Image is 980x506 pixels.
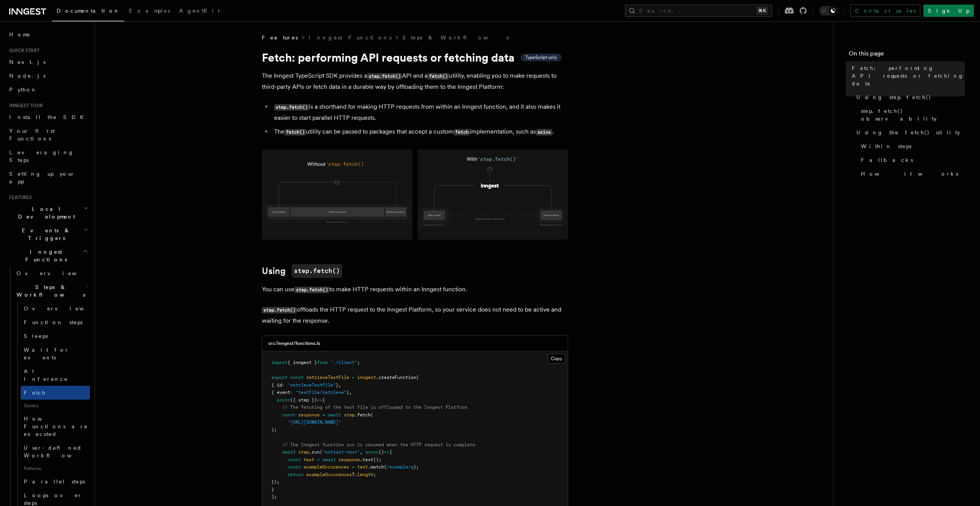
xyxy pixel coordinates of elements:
span: Your first Functions [9,128,55,142]
span: ; [357,360,360,365]
span: Overview [16,270,95,276]
a: Usingstep.fetch() [262,264,342,278]
a: Overview [13,266,90,280]
span: Inngest tour [6,103,43,109]
span: Overview [24,305,103,312]
button: Search...⌘K [625,5,772,17]
a: Contact sales [850,5,920,17]
span: } [336,382,338,388]
span: ); [413,464,419,470]
span: AI Inference [24,368,68,382]
span: Python [9,87,37,93]
span: length [357,472,373,477]
h3: src/inngest/functions.ts [268,340,320,346]
span: .fetch [354,412,371,418]
li: The utility can be passed to packages that accept a custom implementation, such as . [272,126,568,137]
h4: On this page [849,49,965,61]
span: { event [271,390,290,395]
span: .run [309,449,320,455]
code: fetch [454,129,470,135]
span: = [322,412,325,418]
span: Fallbacks [861,156,913,164]
span: await [282,449,296,455]
span: } [346,390,349,395]
code: step.fetch() [292,264,342,278]
button: Inngest Functions [6,245,90,266]
span: Fetch [24,390,46,396]
span: Guides [21,400,90,412]
span: } [271,487,274,492]
span: exampleOccurences [304,464,349,470]
span: , [338,382,341,388]
span: Events & Triggers [6,227,83,242]
span: => [317,397,322,403]
span: Features [262,34,298,41]
a: step.fetch() observability [858,104,965,126]
span: Next.js [9,59,46,65]
span: ( [320,449,322,455]
span: ({ step }) [290,397,317,403]
code: step.fetch() [294,287,329,293]
li: is a shorthand for making HTTP requests from within an Inngest function, and it also makes it eas... [272,101,568,123]
span: Parallel steps [24,478,85,485]
span: : [282,382,285,388]
span: Loops over steps [24,492,82,506]
span: const [282,412,296,418]
button: Local Development [6,202,90,224]
span: text [357,464,368,470]
span: , [349,390,352,395]
button: Toggle dark mode [819,6,838,15]
a: Sleeps [21,329,90,343]
a: Setting up your app [6,167,90,188]
span: // The Inngest function run is resumed when the HTTP request is complete [282,442,475,447]
span: => [384,449,389,455]
code: step.fetch() [262,307,297,313]
span: User-defined Workflows [24,445,93,459]
button: Steps & Workflows [13,280,90,302]
a: Documentation [52,2,124,21]
span: TypeScript only [525,54,557,60]
span: (); [373,457,381,462]
span: async [277,397,290,403]
a: AgentKit [175,2,224,21]
a: Node.js [6,69,90,83]
span: ); [271,427,277,433]
span: { [322,397,325,403]
span: AgentKit [179,8,220,14]
span: step [344,412,354,418]
a: Next.js [6,55,90,69]
span: Setting up your app [9,171,75,184]
span: g [411,464,413,470]
span: "textFile/retrieve" [296,390,346,395]
span: Leveraging Steps [9,149,74,163]
a: Using step.fetch() [853,90,965,104]
span: import [271,360,287,365]
a: Fetch: performing API requests or fetching data [849,61,965,90]
p: offloads the HTTP request to the Inngest Platform, so your service does not need to be active and... [262,304,568,326]
a: How it works [858,167,965,181]
button: Events & Triggers [6,224,90,245]
span: Patterns [21,462,90,475]
a: Examples [124,2,175,21]
a: Your first Functions [6,124,90,145]
code: fetch() [428,73,449,80]
span: await [322,457,336,462]
span: Node.js [9,73,46,79]
span: Inngest Functions [6,248,83,263]
span: Documentation [57,8,120,14]
a: Overview [21,302,90,315]
span: ( [416,375,419,380]
span: Install the SDK [9,114,88,120]
a: Fetch [21,386,90,400]
span: retrieveTextFile [306,375,349,380]
span: ; [373,472,376,477]
span: { id [271,382,282,388]
a: Parallel steps [21,475,90,488]
span: ( [371,412,373,418]
span: Using step.fetch() [856,93,931,101]
span: inngest [357,375,376,380]
span: const [287,464,301,470]
span: = [352,464,354,470]
span: .match [368,464,384,470]
span: exampleOccurences [306,472,352,477]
